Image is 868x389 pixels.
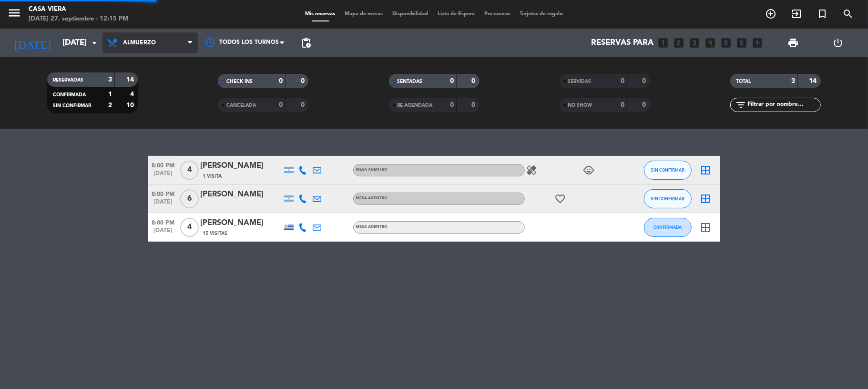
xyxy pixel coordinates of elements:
div: LOG OUT [816,29,861,57]
strong: 0 [450,102,454,108]
span: print [787,37,799,49]
span: 4 [180,161,199,180]
span: Pre-acceso [480,11,515,17]
span: Reservas para [592,39,654,48]
i: add_box [752,37,764,49]
span: SENTADAS [398,79,423,84]
span: SIN CONFIRMAR [651,196,684,201]
i: filter_list [735,99,746,111]
strong: 1 [108,91,112,98]
span: SERVIDAS [568,79,592,84]
span: TOTAL [736,79,751,84]
div: Casa Viera [29,5,128,14]
strong: 0 [471,78,477,84]
span: MESA ADENTRO [356,196,388,200]
div: [DATE] 27. septiembre - 12:15 PM [29,14,128,24]
strong: 0 [642,102,648,108]
i: add_circle_outline [765,8,776,20]
strong: 2 [108,102,112,109]
i: healing [526,164,538,176]
input: Filtrar por nombre... [746,100,820,110]
span: 1 Visita [203,173,222,180]
strong: 0 [450,78,454,84]
span: Tarjetas de regalo [515,11,568,17]
strong: 14 [126,76,136,83]
strong: 0 [642,78,648,84]
i: favorite_border [555,193,566,205]
button: SIN CONFIRMAR [644,189,692,208]
span: 8:00 PM [148,159,179,170]
span: 8:00 PM [148,188,179,199]
strong: 0 [301,78,306,84]
strong: 0 [621,102,624,108]
i: child_care [583,164,595,176]
strong: 3 [108,76,112,83]
i: border_all [700,193,712,205]
span: SIN CONFIRMAR [651,167,684,173]
i: turned_in_not [817,8,828,20]
i: border_all [700,222,712,233]
span: Lista de Espera [433,11,480,17]
div: [PERSON_NAME] [201,188,282,201]
button: menu [7,6,21,23]
span: CANCELADA [226,103,256,108]
span: CONFIRMADA [53,92,86,97]
i: search [842,8,854,20]
span: pending_actions [300,37,312,49]
span: 4 [180,218,199,237]
i: exit_to_app [791,8,802,20]
strong: 0 [621,78,624,84]
strong: 4 [130,91,136,98]
strong: 0 [279,102,283,108]
span: [DATE] [148,199,179,210]
span: RE AGENDADA [398,103,433,108]
div: [PERSON_NAME] [201,160,282,172]
span: 6 [180,189,199,208]
span: MESA ADENTRO [356,168,388,172]
span: [DATE] [148,170,179,181]
span: CHECK INS [226,79,253,84]
strong: 3 [791,78,795,84]
strong: 0 [279,78,283,84]
strong: 0 [301,102,306,108]
i: [DATE] [7,32,58,53]
span: Mis reservas [300,11,340,17]
span: 8:00 PM [148,216,179,227]
span: SIN CONFIRMAR [53,103,91,108]
span: Disponibilidad [388,11,433,17]
strong: 0 [471,102,477,108]
button: CONFIRMADA [644,218,692,237]
strong: 10 [126,102,136,109]
i: looks_3 [689,37,701,49]
i: menu [7,6,21,20]
span: RESERVADAS [53,78,83,82]
i: looks_5 [720,37,733,49]
span: CONFIRMADA [654,225,682,230]
span: [DATE] [148,227,179,238]
i: looks_two [673,37,685,49]
i: looks_4 [705,37,717,49]
strong: 14 [809,78,818,84]
span: 15 Visitas [203,230,228,237]
span: Almuerzo [123,40,156,46]
i: looks_6 [736,37,748,49]
i: looks_one [657,37,670,49]
i: arrow_drop_down [89,37,100,49]
i: border_all [700,164,712,176]
span: Mapa de mesas [340,11,388,17]
i: power_settings_new [833,37,844,49]
div: [PERSON_NAME] [201,217,282,229]
span: MESA ADENTRO [356,225,388,229]
span: NO SHOW [568,103,592,108]
button: SIN CONFIRMAR [644,161,692,180]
